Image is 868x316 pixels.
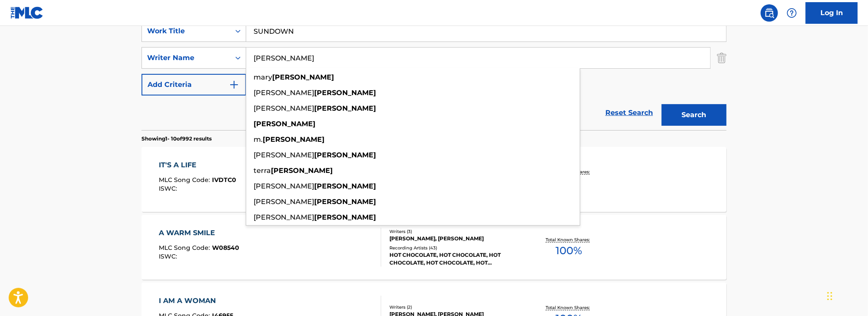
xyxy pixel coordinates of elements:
[141,74,246,96] button: Add Criteria
[783,4,800,22] div: Help
[159,185,180,192] span: ISWC :
[761,4,778,22] a: Public Search
[662,104,727,126] button: Search
[254,182,314,190] span: [PERSON_NAME]
[254,135,263,144] span: m.
[314,182,376,190] strong: [PERSON_NAME]
[159,244,212,252] span: MLC Song Code :
[10,6,44,19] img: MLC Logo
[546,236,592,243] p: Total Known Shares:
[263,135,325,144] strong: [PERSON_NAME]
[254,213,314,221] span: [PERSON_NAME]
[254,151,314,159] span: [PERSON_NAME]
[254,73,272,81] span: mary
[212,244,240,252] span: W08540
[159,228,240,238] div: A WARM SMILE
[825,275,868,316] iframe: Chat Widget
[389,251,520,267] div: HOT CHOCOLATE, HOT CHOCOLATE, HOT CHOCOLATE, HOT CHOCOLATE, HOT CHOCOLATE
[717,47,727,69] img: Delete Criterion
[272,73,334,81] strong: [PERSON_NAME]
[147,26,225,36] div: Work Title
[314,213,376,221] strong: [PERSON_NAME]
[141,20,727,130] form: Search Form
[229,80,239,90] img: 9d2ae6d4665cec9f34b9.svg
[389,235,520,243] div: [PERSON_NAME], [PERSON_NAME]
[159,296,234,306] div: I AM A WOMAN
[556,243,582,259] span: 100 %
[389,304,520,310] div: Writers ( 2 )
[389,245,520,251] div: Recording Artists ( 43 )
[254,104,314,112] span: [PERSON_NAME]
[764,8,775,18] img: search
[546,304,592,311] p: Total Known Shares:
[314,89,376,97] strong: [PERSON_NAME]
[827,283,833,309] div: Drag
[254,120,315,128] strong: [PERSON_NAME]
[147,53,225,63] div: Writer Name
[159,252,180,260] span: ISWC :
[314,104,376,112] strong: [PERSON_NAME]
[271,166,333,175] strong: [PERSON_NAME]
[141,135,212,143] p: Showing 1 - 10 of 992 results
[254,166,271,175] span: terra
[254,89,314,97] span: [PERSON_NAME]
[159,176,212,184] span: MLC Song Code :
[601,103,657,122] a: Reset Search
[314,151,376,159] strong: [PERSON_NAME]
[212,176,237,184] span: IVDTC0
[254,198,314,206] span: [PERSON_NAME]
[141,147,727,212] a: IT'S A LIFEMLC Song Code:IVDTC0ISWC:Writers (1)[PERSON_NAME]Recording Artists (33)[PERSON_NAME], ...
[159,160,237,170] div: IT'S A LIFE
[806,2,858,24] a: Log In
[141,215,727,280] a: A WARM SMILEMLC Song Code:W08540ISWC:Writers (3)[PERSON_NAME], [PERSON_NAME]Recording Artists (43...
[314,198,376,206] strong: [PERSON_NAME]
[389,228,520,235] div: Writers ( 3 )
[787,8,797,18] img: help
